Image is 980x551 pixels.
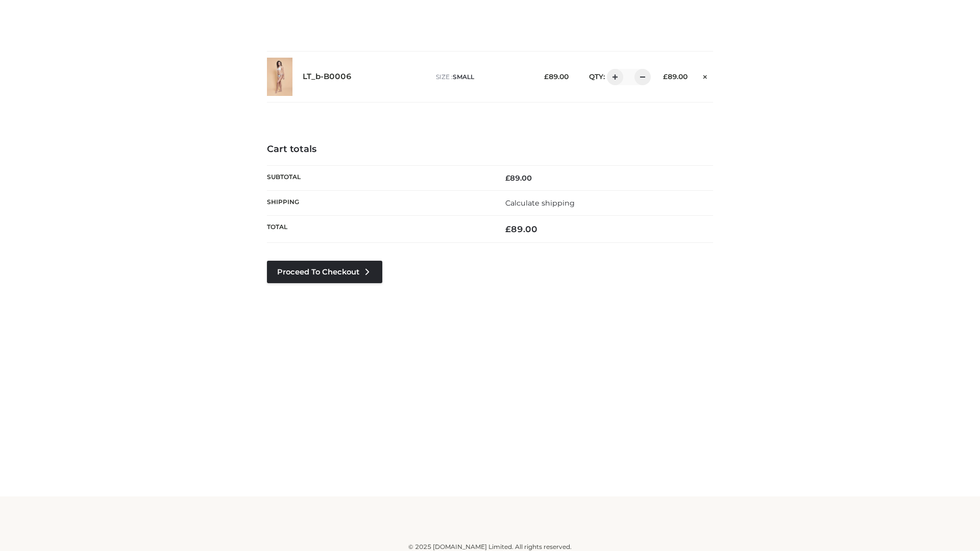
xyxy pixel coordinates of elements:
bdi: 89.00 [505,173,532,183]
span: SMALL [453,73,474,81]
span: £ [663,72,668,81]
bdi: 89.00 [544,72,569,81]
a: Proceed to Checkout [267,261,382,283]
a: Remove this item [698,69,713,82]
p: size : [436,72,528,82]
bdi: 89.00 [663,72,688,81]
span: £ [505,173,510,183]
th: Shipping [267,190,490,215]
th: Subtotal [267,165,490,190]
span: £ [544,72,549,81]
h4: Cart totals [267,144,713,155]
th: Total [267,216,490,243]
a: LT_b-B0006 [303,72,352,82]
div: QTY: [579,69,647,85]
bdi: 89.00 [505,224,537,234]
a: Calculate shipping [505,198,575,208]
span: £ [505,224,511,234]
